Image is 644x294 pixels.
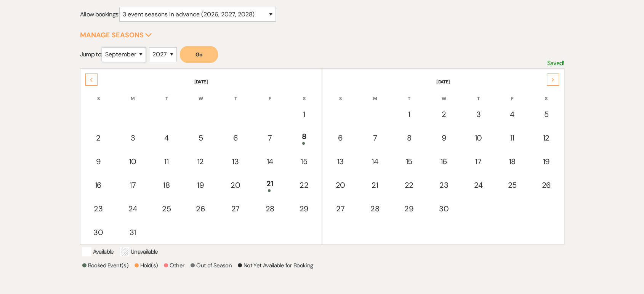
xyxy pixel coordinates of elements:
[135,261,158,270] p: Hold(s)
[85,179,111,191] div: 16
[81,69,321,85] th: [DATE]
[188,156,213,167] div: 12
[500,179,524,191] div: 25
[120,227,145,238] div: 31
[500,109,524,120] div: 4
[82,247,114,256] p: Available
[188,203,213,214] div: 26
[218,86,253,102] th: T
[80,10,119,18] span: Allow bookings:
[188,179,213,191] div: 19
[500,156,524,167] div: 18
[362,156,387,167] div: 14
[431,109,457,120] div: 2
[184,86,217,102] th: W
[529,86,563,102] th: S
[258,156,282,167] div: 14
[327,203,353,214] div: 27
[431,179,457,191] div: 23
[396,156,421,167] div: 15
[154,203,179,214] div: 25
[188,132,213,144] div: 5
[362,203,387,214] div: 28
[533,179,559,191] div: 26
[81,86,115,102] th: S
[238,261,313,270] p: Not Yet Available for Booking
[431,132,457,144] div: 9
[223,132,248,144] div: 6
[223,156,248,167] div: 13
[547,58,564,68] p: Saved!
[291,131,317,145] div: 8
[180,46,218,63] button: Go
[120,247,158,256] p: Unavailable
[120,179,145,191] div: 17
[258,178,282,192] div: 21
[120,203,145,214] div: 24
[533,156,559,167] div: 19
[500,132,524,144] div: 11
[80,32,152,38] button: Manage Seasons
[431,203,457,214] div: 30
[392,86,426,102] th: T
[120,132,145,144] div: 3
[495,86,529,102] th: F
[154,156,179,167] div: 11
[358,86,391,102] th: M
[396,179,421,191] div: 22
[362,132,387,144] div: 7
[466,156,491,167] div: 17
[362,179,387,191] div: 21
[323,69,563,85] th: [DATE]
[223,203,248,214] div: 27
[396,132,421,144] div: 8
[258,132,282,144] div: 7
[466,132,491,144] div: 10
[258,203,282,214] div: 28
[323,86,357,102] th: S
[150,86,183,102] th: T
[85,132,111,144] div: 2
[154,132,179,144] div: 4
[466,109,491,120] div: 3
[223,179,248,191] div: 20
[396,109,421,120] div: 1
[287,86,321,102] th: S
[426,86,461,102] th: W
[191,261,232,270] p: Out of Season
[462,86,495,102] th: T
[120,156,145,167] div: 10
[291,156,317,167] div: 15
[116,86,149,102] th: M
[466,179,491,191] div: 24
[327,156,353,167] div: 13
[327,179,353,191] div: 20
[80,50,102,58] span: Jump to:
[327,132,353,144] div: 6
[85,227,111,238] div: 30
[291,109,317,120] div: 1
[396,203,421,214] div: 29
[431,156,457,167] div: 16
[154,179,179,191] div: 18
[85,203,111,214] div: 23
[253,86,287,102] th: F
[291,203,317,214] div: 29
[291,179,317,191] div: 22
[533,132,559,144] div: 12
[164,261,184,270] p: Other
[533,109,559,120] div: 5
[82,261,128,270] p: Booked Event(s)
[85,156,111,167] div: 9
